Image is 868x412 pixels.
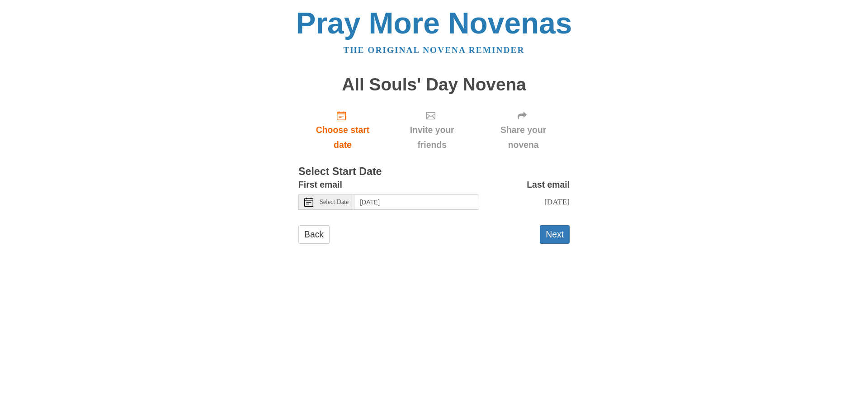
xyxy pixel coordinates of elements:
[298,103,387,157] a: Choose start date
[540,225,570,244] button: Next
[298,177,342,192] label: First email
[344,45,525,55] a: The original novena reminder
[320,199,349,205] span: Select Date
[298,225,330,244] a: Back
[396,123,468,152] span: Invite your friends
[477,103,570,157] div: Click "Next" to confirm your start date first.
[486,123,561,152] span: Share your novena
[387,103,477,157] div: Click "Next" to confirm your start date first.
[527,177,570,192] label: Last email
[298,75,570,95] h1: All Souls' Day Novena
[307,123,378,152] span: Choose start date
[544,197,570,206] span: [DATE]
[298,166,570,178] h3: Select Start Date
[296,6,572,40] a: Pray More Novenas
